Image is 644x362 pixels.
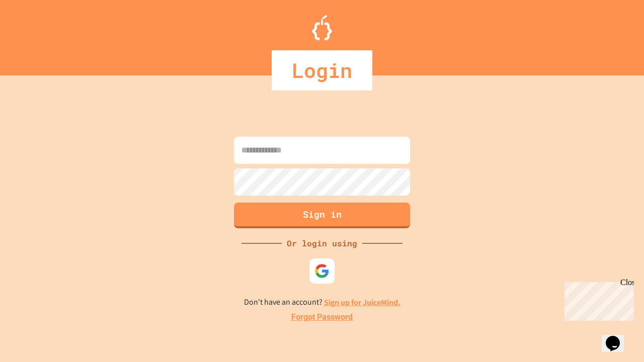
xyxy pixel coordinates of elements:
iframe: chat widget [560,278,634,321]
button: Sign in [234,203,410,228]
img: google-icon.svg [314,263,330,279]
img: Logo.svg [312,15,332,40]
a: Sign up for JuiceMind. [324,297,400,308]
p: Don't have an account? [244,296,400,309]
div: Chat with us now!Close [4,4,69,64]
iframe: chat widget [602,322,634,352]
a: Forgot Password [291,311,353,323]
div: Or login using [282,237,362,249]
div: Login [272,50,372,90]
